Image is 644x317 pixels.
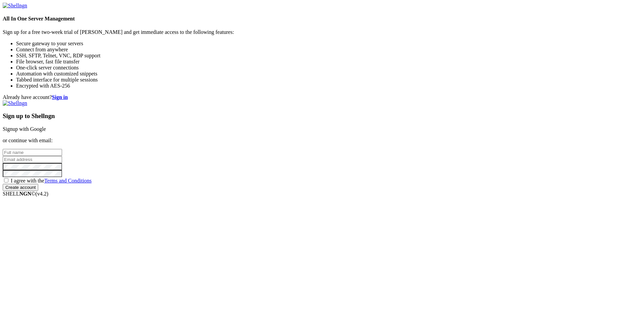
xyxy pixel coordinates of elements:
div: Already have account? [3,94,641,100]
li: One-click server connections [16,65,641,71]
a: Sign in [52,94,68,100]
a: Signup with Google [3,126,46,132]
span: SHELL © [3,191,48,197]
li: Secure gateway to your servers [16,41,641,47]
li: File browser, fast file transfer [16,59,641,65]
li: Automation with customized snippets [16,71,641,77]
input: Full name [3,149,62,156]
a: Terms and Conditions [44,178,92,183]
input: I agree with theTerms and Conditions [4,178,8,182]
span: 4.2.0 [36,191,49,197]
li: Connect from anywhere [16,47,641,53]
span: I agree with the [11,178,92,183]
input: Email address [3,156,62,163]
b: NGN [19,191,32,197]
li: Encrypted with AES-256 [16,83,641,89]
p: Sign up for a free two-week trial of [PERSON_NAME] and get immediate access to the following feat... [3,29,641,35]
li: SSH, SFTP, Telnet, VNC, RDP support [16,53,641,59]
img: Shellngn [3,100,27,106]
p: or continue with email: [3,138,641,144]
h3: Sign up to Shellngn [3,112,641,120]
li: Tabbed interface for multiple sessions [16,77,641,83]
input: Create account [3,184,38,191]
img: Shellngn [3,3,27,9]
h4: All In One Server Management [3,16,641,22]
